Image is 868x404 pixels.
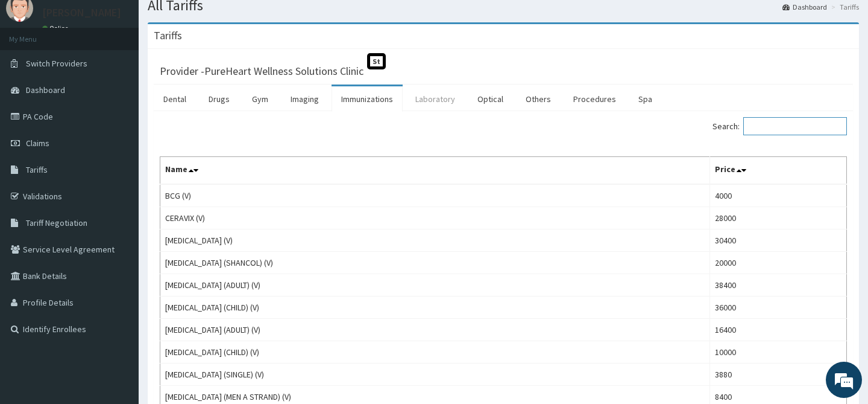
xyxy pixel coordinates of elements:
td: 28000 [710,207,847,229]
td: 10000 [710,341,847,364]
a: Optical [468,86,513,112]
a: Procedures [564,86,626,112]
td: [MEDICAL_DATA] (SHANCOL) (V) [160,252,710,274]
td: [MEDICAL_DATA] (ADULT) (V) [160,319,710,341]
td: [MEDICAL_DATA] (V) [160,229,710,252]
span: Claims [26,138,49,149]
a: Laboratory [406,86,465,112]
span: St [367,53,386,69]
span: Tariff Negotiation [26,217,87,228]
td: 30400 [710,229,847,252]
li: Tariffs [828,2,859,12]
td: [MEDICAL_DATA] (SINGLE) (V) [160,364,710,386]
div: Chat with us now [63,68,203,83]
span: Tariffs [26,164,48,175]
td: 38400 [710,274,847,297]
td: [MEDICAL_DATA] (CHILD) (V) [160,341,710,364]
a: Spa [629,86,662,112]
label: Search: [712,117,847,135]
td: 36000 [710,297,847,319]
a: Others [516,86,561,112]
h3: Provider - PureHeart Wellness Solutions Clinic [160,66,363,77]
td: 16400 [710,319,847,341]
a: Immunizations [332,86,403,112]
td: 20000 [710,252,847,274]
p: [PERSON_NAME] [42,7,121,18]
a: Drugs [199,86,239,112]
h3: Tariffs [154,30,182,41]
a: Dental [154,86,196,112]
img: d_794563401_company_1708531726252_794563401 [22,60,49,91]
td: 4000 [710,184,847,207]
textarea: Type your message and hit 'Enter' [6,273,230,315]
th: Name [160,157,710,185]
span: Switch Providers [26,58,87,69]
a: Gym [242,86,278,112]
a: Imaging [281,86,329,112]
span: Dashboard [26,85,65,95]
div: Minimize live chat window [198,6,227,35]
td: [MEDICAL_DATA] (CHILD) (V) [160,297,710,319]
a: Online [42,24,71,33]
input: Search: [743,117,847,135]
td: CERAVIX (V) [160,207,710,229]
th: Price [710,157,847,185]
td: BCG (V) [160,184,710,207]
a: Dashboard [782,2,827,12]
td: [MEDICAL_DATA] (ADULT) (V) [160,274,710,297]
span: We're online! [70,124,166,246]
td: 3880 [710,364,847,386]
